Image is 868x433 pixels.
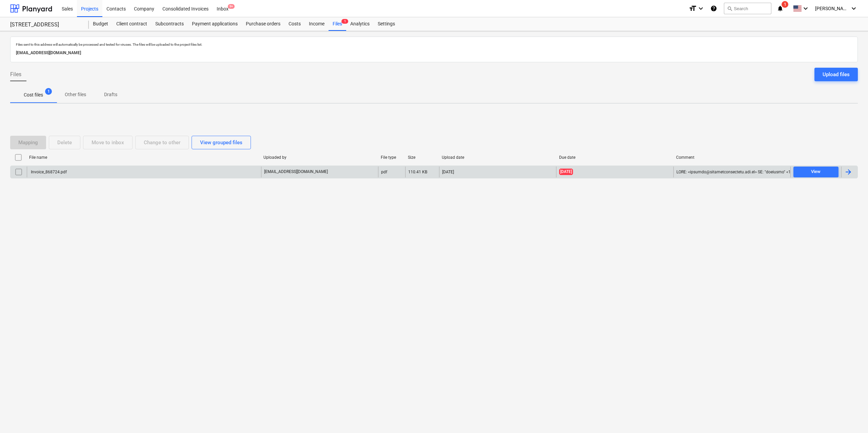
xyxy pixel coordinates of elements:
i: Knowledge base [710,4,717,13]
p: Cost files [24,91,43,99]
button: View [793,167,839,177]
i: format_size [689,4,697,13]
iframe: Chat Widget [834,400,868,433]
div: Files [329,17,346,31]
p: Files sent to this address will automatically be processed and tested for viruses. The files will... [16,42,852,47]
span: 1 [782,1,788,8]
a: Analytics [346,17,374,31]
a: Settings [374,17,399,31]
div: Upload date [442,155,554,160]
span: 9+ [228,4,235,9]
button: Upload files [814,68,858,81]
button: Search [724,3,771,14]
span: [PERSON_NAME] [815,6,849,11]
p: [EMAIL_ADDRESS][DOMAIN_NAME] [16,49,852,57]
i: keyboard_arrow_down [850,4,858,13]
p: Other files [65,91,86,98]
a: Purchase orders [242,17,284,31]
a: Client contract [112,17,151,31]
div: Upload files [823,70,850,79]
div: Invoice_868724.pdf [30,170,67,174]
a: Income [305,17,329,31]
div: 110.41 KB [408,170,427,174]
i: keyboard_arrow_down [697,4,705,13]
a: Files1 [329,17,346,31]
div: [DATE] [442,170,454,174]
p: Drafts [102,91,119,98]
span: [DATE] [559,169,573,175]
p: [EMAIL_ADDRESS][DOMAIN_NAME] [264,169,328,175]
a: Subcontracts [151,17,188,31]
a: Budget [89,17,112,31]
div: View grouped files [200,138,242,147]
div: File name [29,155,258,160]
i: keyboard_arrow_down [802,4,810,13]
div: pdf [381,170,387,174]
div: File type [381,155,402,160]
span: Files [10,70,21,79]
div: View [811,168,821,176]
span: search [727,6,732,11]
div: Uploaded by [263,155,375,160]
button: View grouped files [192,136,251,149]
div: Due date [559,155,671,160]
i: notifications [777,4,784,13]
a: Payment applications [188,17,242,31]
a: Costs [284,17,305,31]
div: [STREET_ADDRESS] [10,21,81,28]
div: Comment [676,155,788,160]
span: 1 [341,19,348,24]
div: Size [408,155,436,160]
span: 1 [45,88,52,95]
